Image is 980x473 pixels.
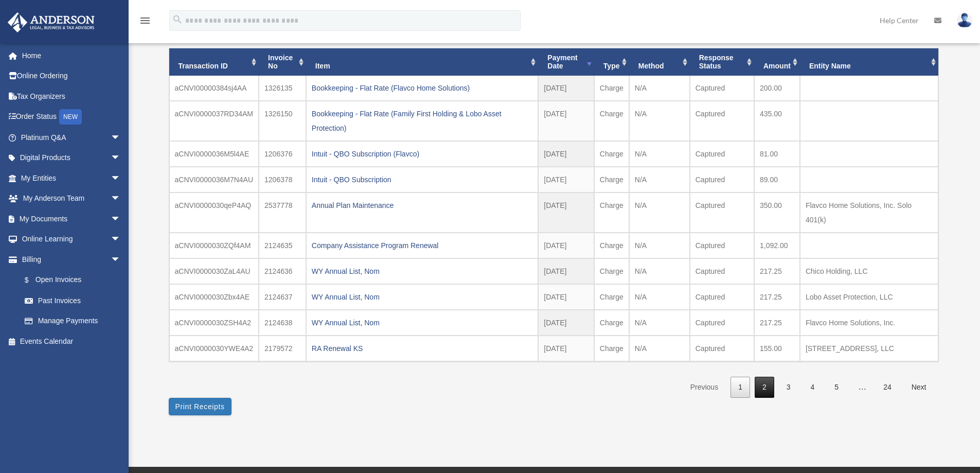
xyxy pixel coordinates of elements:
div: Annual Plan Maintenance [312,198,533,213]
td: [STREET_ADDRESS], LLC [800,336,938,361]
td: Captured [690,76,754,101]
td: N/A [629,76,690,101]
td: 155.00 [754,336,800,361]
td: [DATE] [538,310,594,336]
td: 2537778 [259,192,306,233]
td: 2124636 [259,258,306,284]
span: arrow_drop_down [111,188,131,209]
a: Past Invoices [14,290,131,311]
span: arrow_drop_down [111,229,131,250]
td: Captured [690,284,754,310]
td: 1206376 [259,141,306,167]
td: Captured [690,141,754,167]
div: Intuit - QBO Subscription (Flavco) [312,147,533,161]
td: N/A [629,141,690,167]
td: [DATE] [538,233,594,258]
td: 1326135 [259,76,306,101]
td: Captured [690,336,754,361]
a: Billingarrow_drop_down [7,249,136,270]
th: Entity Name: activate to sort column ascending [800,48,938,76]
div: WY Annual List, Nom [312,290,533,304]
div: Company Assistance Program Renewal [312,238,533,253]
td: aCNVI0000036M7N4AU [169,167,259,192]
td: aCNVI0000030YWE4A2 [169,336,259,361]
td: 81.00 [754,141,800,167]
td: Charge [594,167,629,192]
img: Anderson Advisors Platinum Portal [5,12,98,32]
a: Home [7,45,136,66]
td: Charge [594,284,629,310]
td: [DATE] [538,101,594,141]
th: Method: activate to sort column ascending [629,48,690,76]
td: 435.00 [754,101,800,141]
th: Invoice No: activate to sort column ascending [259,48,306,76]
td: aCNVI0000030ZQf4AM [169,233,259,258]
div: NEW [59,109,82,125]
button: Print Receipts [169,398,231,415]
a: My Documentsarrow_drop_down [7,208,136,229]
i: menu [139,14,151,27]
a: Tax Organizers [7,86,136,107]
td: 2124637 [259,284,306,310]
a: Events Calendar [7,331,136,352]
td: aCNVI0000030ZSH4A2 [169,310,259,336]
span: arrow_drop_down [111,127,131,148]
a: 5 [827,377,846,398]
i: search [172,14,183,25]
td: N/A [629,167,690,192]
td: N/A [629,233,690,258]
div: Bookkeeping - Flat Rate (Family First Holding & Lobo Asset Protection) [312,107,533,135]
td: [DATE] [538,284,594,310]
a: menu [139,18,151,27]
th: Transaction ID: activate to sort column ascending [169,48,259,76]
th: Payment Date: activate to sort column ascending [538,48,594,76]
td: aCNVI0000030ZaL4AU [169,258,259,284]
th: Amount: activate to sort column ascending [754,48,800,76]
th: Type: activate to sort column ascending [594,48,629,76]
a: 1 [730,377,750,398]
a: 3 [779,377,798,398]
div: Intuit - QBO Subscription [312,172,533,187]
a: My Anderson Teamarrow_drop_down [7,188,136,209]
a: Digital Productsarrow_drop_down [7,148,136,168]
td: Charge [594,76,629,101]
td: N/A [629,192,690,233]
span: $ [30,274,35,287]
span: … [850,382,875,391]
td: N/A [629,258,690,284]
td: 217.25 [754,258,800,284]
td: Captured [690,192,754,233]
td: N/A [629,336,690,361]
span: arrow_drop_down [111,208,131,230]
a: Order StatusNEW [7,107,136,128]
td: Captured [690,167,754,192]
td: [DATE] [538,336,594,361]
td: aCNVI0000030qeP4AQ [169,192,259,233]
td: N/A [629,101,690,141]
span: arrow_drop_down [111,249,131,270]
td: Charge [594,233,629,258]
span: arrow_drop_down [111,168,131,189]
td: aCNVI0000030Zbx4AE [169,284,259,310]
a: 4 [803,377,823,398]
td: 200.00 [754,76,800,101]
td: aCNVI00000384sj4AA [169,76,259,101]
td: [DATE] [538,258,594,284]
a: Next [904,377,934,398]
div: WY Annual List, Nom [312,316,533,330]
a: 2 [755,377,774,398]
td: 217.25 [754,284,800,310]
td: Lobo Asset Protection, LLC [800,284,938,310]
td: 350.00 [754,192,800,233]
td: Captured [690,310,754,336]
td: [DATE] [538,167,594,192]
td: Captured [690,101,754,141]
div: WY Annual List, Nom [312,264,533,278]
td: Captured [690,258,754,284]
td: [DATE] [538,76,594,101]
td: 1326150 [259,101,306,141]
td: Chico Holding, LLC [800,258,938,284]
td: Charge [594,101,629,141]
td: Captured [690,233,754,258]
td: 2179572 [259,336,306,361]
